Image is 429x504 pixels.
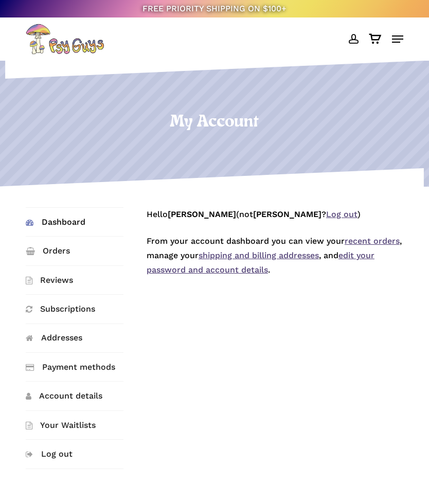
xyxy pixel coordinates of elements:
[26,411,123,439] a: Your Waitlists
[26,237,123,265] a: Orders
[26,266,123,294] a: Reviews
[168,209,236,219] strong: [PERSON_NAME]
[26,295,123,323] a: Subscriptions
[199,250,319,260] a: shipping and billing addresses
[26,324,123,352] a: Addresses
[147,234,403,290] p: From your account dashboard you can view your , manage your , and .
[26,353,123,381] a: Payment methods
[26,24,104,55] img: PsyGuys
[26,382,123,410] a: Account details
[147,207,403,234] p: Hello (not ? )
[253,209,321,219] strong: [PERSON_NAME]
[345,236,400,246] a: recent orders
[364,24,387,55] a: Cart
[26,208,123,236] a: Dashboard
[326,209,357,219] a: Log out
[26,207,139,484] nav: Account pages
[392,34,403,44] a: Navigation Menu
[26,440,123,468] a: Log out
